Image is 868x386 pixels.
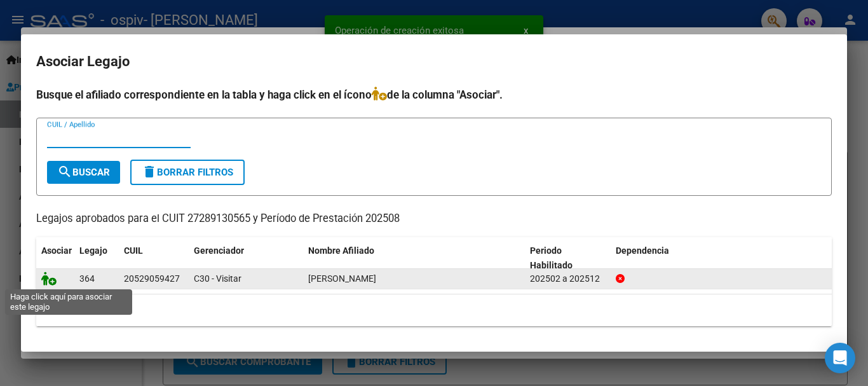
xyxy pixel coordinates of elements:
[130,160,245,185] button: Borrar Filtros
[142,167,233,178] span: Borrar Filtros
[189,237,303,279] datatable-header-cell: Gerenciador
[124,272,180,286] div: 20529059427
[124,245,143,256] span: CUIL
[47,161,120,184] button: Buscar
[36,237,74,279] datatable-header-cell: Asociar
[36,294,832,326] div: 1 registros
[119,237,189,279] datatable-header-cell: CUIL
[57,167,110,178] span: Buscar
[530,272,606,286] div: 202502 a 202512
[79,273,95,284] span: 364
[308,245,374,256] span: Nombre Afiliado
[142,164,157,179] mat-icon: delete
[36,50,832,74] h2: Asociar Legajo
[303,237,525,279] datatable-header-cell: Nombre Afiliado
[79,245,107,256] span: Legajo
[530,245,573,270] span: Periodo Habilitado
[36,211,832,227] p: Legajos aprobados para el CUIT 27289130565 y Período de Prestación 202508
[611,237,832,279] datatable-header-cell: Dependencia
[616,245,669,256] span: Dependencia
[194,273,241,284] span: C30 - Visitar
[74,237,119,279] datatable-header-cell: Legajo
[525,237,611,279] datatable-header-cell: Periodo Habilitado
[194,245,244,256] span: Gerenciador
[825,343,855,373] div: Open Intercom Messenger
[57,164,72,179] mat-icon: search
[308,273,376,284] span: SOSA LUCIO NAHUEL
[36,86,832,103] h4: Busque el afiliado correspondiente en la tabla y haga click en el ícono de la columna "Asociar".
[41,245,72,256] span: Asociar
